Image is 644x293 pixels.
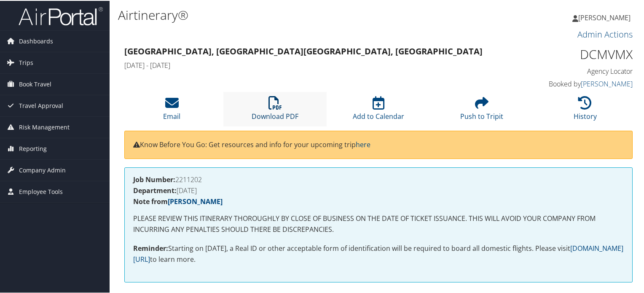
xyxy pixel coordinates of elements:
[460,100,503,120] a: Push to Tripit
[133,175,624,182] h4: 2211202
[356,139,370,148] a: here
[19,30,53,51] span: Dashboards
[578,12,631,22] span: [PERSON_NAME]
[515,78,633,88] h4: Booked by
[19,159,66,180] span: Company Admin
[118,5,465,23] h1: Airtinerary®
[515,45,633,62] h1: DCMVMX
[252,100,298,120] a: Download PDF
[19,73,51,94] span: Book Travel
[133,196,223,205] strong: Note from
[124,60,502,69] h4: [DATE] - [DATE]
[572,4,639,30] a: [PERSON_NAME]
[133,243,168,252] strong: Reminder:
[353,100,404,120] a: Add to Calendar
[19,5,103,25] img: airportal-logo.png
[581,78,633,88] a: [PERSON_NAME]
[133,139,624,150] p: Know Before You Go: Get resources and info for your upcoming trip
[133,242,624,264] p: Starting on [DATE], a Real ID or other acceptable form of identification will be required to boar...
[124,45,483,56] strong: [GEOGRAPHIC_DATA], [GEOGRAPHIC_DATA] [GEOGRAPHIC_DATA], [GEOGRAPHIC_DATA]
[163,100,180,120] a: Email
[19,94,63,116] span: Travel Approval
[574,100,597,120] a: History
[19,180,63,202] span: Employee Tools
[133,186,624,193] h4: [DATE]
[577,28,633,39] a: Admin Actions
[19,116,70,137] span: Risk Management
[133,174,175,183] strong: Job Number:
[19,137,47,159] span: Reporting
[133,185,177,194] strong: Department:
[133,243,623,263] a: [DOMAIN_NAME][URL]
[515,66,633,75] h4: Agency Locator
[168,196,223,205] a: [PERSON_NAME]
[133,212,624,234] p: PLEASE REVIEW THIS ITINERARY THOROUGHLY BY CLOSE OF BUSINESS ON THE DATE OF TICKET ISSUANCE. THIS...
[19,51,33,73] span: Trips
